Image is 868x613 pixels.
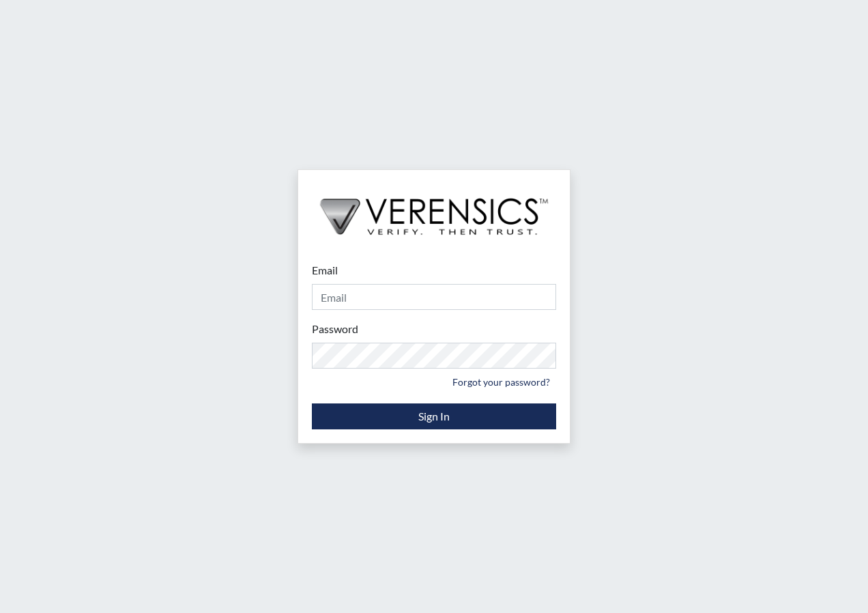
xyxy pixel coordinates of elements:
[298,170,570,249] img: logo-wide-black.2aad4157.png
[312,403,556,429] button: Sign In
[312,262,338,279] label: Email
[446,371,556,393] a: Forgot your password?
[312,321,358,337] label: Password
[312,284,556,310] input: Email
